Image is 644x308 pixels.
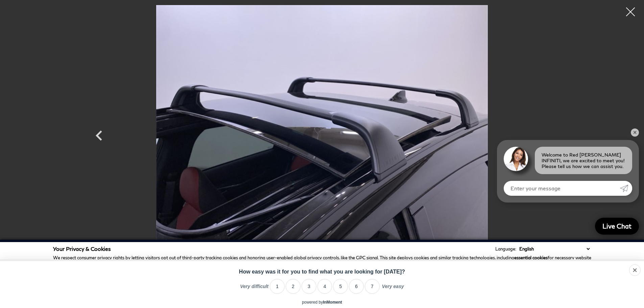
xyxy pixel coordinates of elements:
[629,264,641,276] div: Close survey
[240,284,268,294] label: Very difficult
[620,181,632,196] a: Submit
[595,218,639,235] a: Live Chat
[53,255,591,288] p: We respect consumer privacy rights by letting visitors opt out of third-party tracking cookies an...
[365,279,380,294] li: 7
[349,279,364,294] li: 6
[382,284,404,294] label: Very easy
[302,300,342,305] div: powered by inmoment
[514,255,548,260] strong: essential cookies
[495,247,516,251] div: Language:
[504,147,528,171] img: Agent profile photo
[333,279,348,294] li: 5
[270,279,285,294] li: 1
[323,300,342,305] a: InMoment
[89,122,109,152] div: Previous
[504,181,620,196] input: Enter your message
[535,147,632,174] div: Welcome to Red [PERSON_NAME] INFINITI, we are excited to meet you! Please tell us how we can assi...
[302,279,316,294] li: 3
[286,279,301,294] li: 2
[599,222,635,230] span: Live Chat
[317,279,332,294] li: 4
[53,245,111,252] span: Your Privacy & Cookies
[119,5,525,254] img: New 2025 BLACK OBSIDIAN INFINITI Sport AWD image 36
[518,245,591,252] select: Language Select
